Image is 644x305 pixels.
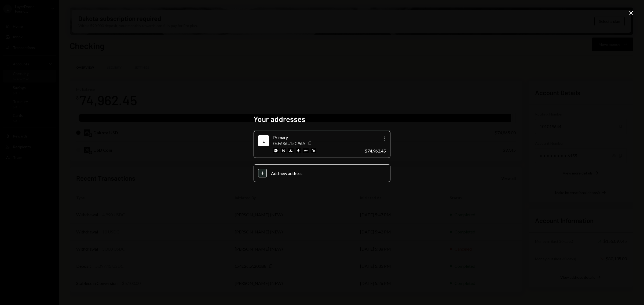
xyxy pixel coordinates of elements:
[281,148,286,153] img: arbitrum-mainnet
[303,148,309,153] img: optimism-mainnet
[273,148,279,153] img: base-mainnet
[273,141,305,146] div: 0xF686...15C96A
[254,114,390,124] h2: Your addresses
[259,136,268,145] div: Ethereum
[365,148,386,153] div: $74,962.45
[273,134,360,141] div: Primary
[271,171,386,176] div: Add new address
[296,148,301,153] img: ethereum-mainnet
[254,164,390,182] button: Add new address
[288,148,294,153] img: avalanche-mainnet
[311,148,316,153] img: polygon-mainnet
